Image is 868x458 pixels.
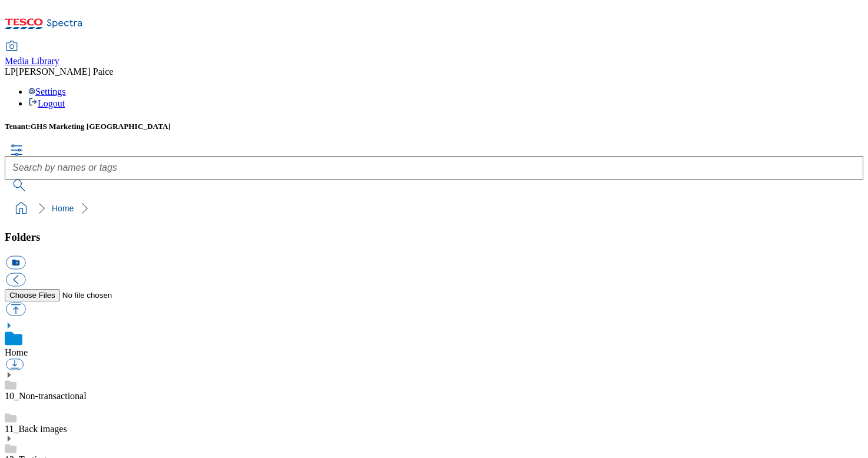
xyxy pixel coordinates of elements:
[5,197,863,220] nav: breadcrumb
[5,42,59,67] a: Media Library
[28,87,66,97] a: Settings
[5,122,863,131] h5: Tenant:
[5,391,87,401] a: 10_Non-transactional
[28,98,65,108] a: Logout
[5,231,863,244] h3: Folders
[12,199,31,218] a: home
[5,424,67,434] a: 11_Back images
[16,67,114,77] span: [PERSON_NAME] Paice
[52,204,74,213] a: Home
[5,56,59,66] span: Media Library
[31,122,171,131] span: GHS Marketing [GEOGRAPHIC_DATA]
[5,67,16,77] span: LP
[5,347,28,357] a: Home
[5,156,863,180] input: Search by names or tags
